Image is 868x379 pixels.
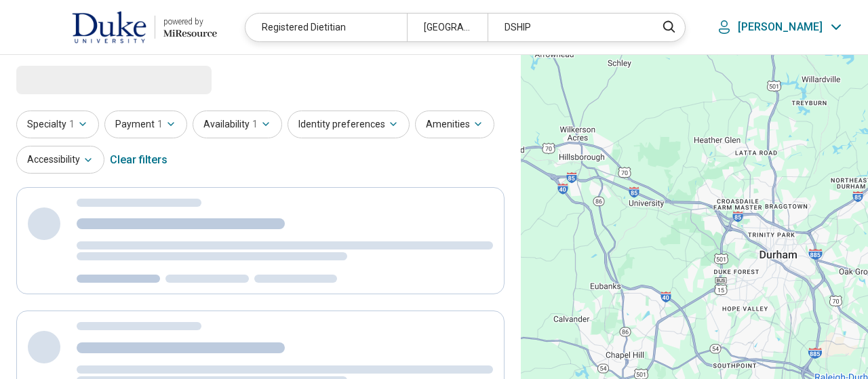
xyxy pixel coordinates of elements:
[738,20,823,34] p: [PERSON_NAME]
[288,111,410,138] button: Identity preferences
[22,11,217,43] a: Duke Universitypowered by
[193,111,282,138] button: Availability1
[104,111,187,138] button: Payment1
[407,14,488,41] div: [GEOGRAPHIC_DATA]
[16,66,130,93] span: Loading...
[245,14,406,41] div: Registered Dietitian
[488,14,648,41] div: DSHIP
[16,111,99,138] button: Specialty1
[415,111,494,138] button: Amenities
[72,11,146,43] img: Duke University
[163,16,217,28] div: powered by
[69,117,75,132] span: 1
[110,144,167,176] div: Clear filters
[16,146,104,174] button: Accessibility
[252,117,258,132] span: 1
[157,117,163,132] span: 1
